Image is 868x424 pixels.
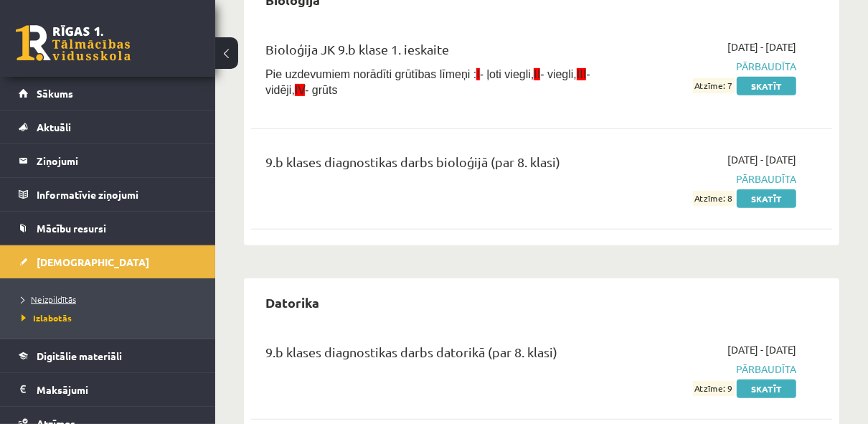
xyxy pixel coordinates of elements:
a: Izlabotās [22,311,201,324]
span: Pie uzdevumiem norādīti grūtības līmeņi : - ļoti viegli, - viegli, - vidēji, - grūts [265,68,590,96]
span: Sākums [37,87,73,100]
legend: Informatīvie ziņojumi [37,178,197,211]
a: Rīgas 1. Tālmācības vidusskola [16,25,131,61]
span: Atzīme: 7 [693,78,735,93]
a: Mācību resursi [19,212,197,245]
span: Atzīme: 8 [693,191,735,206]
span: II [534,68,540,80]
a: [DEMOGRAPHIC_DATA] [19,245,197,278]
a: Sākums [19,77,197,110]
span: III [577,68,586,80]
h2: Datorika [251,286,334,319]
a: Neizpildītās [22,293,201,306]
span: Pārbaudīta [633,59,796,74]
span: [DATE] - [DATE] [727,152,796,167]
a: Skatīt [737,380,796,398]
span: Pārbaudīta [633,171,796,187]
span: [DATE] - [DATE] [727,39,796,55]
div: 9.b klases diagnostikas darbs datorikā (par 8. klasi) [265,342,612,369]
span: Neizpildītās [22,293,76,305]
span: Mācību resursi [37,222,106,235]
span: Digitālie materiāli [37,349,122,362]
span: Aktuāli [37,121,71,133]
a: Skatīt [737,189,796,208]
span: I [476,68,479,80]
span: [DATE] - [DATE] [727,342,796,357]
div: Bioloģija JK 9.b klase 1. ieskaite [265,39,612,66]
span: Izlabotās [22,312,72,324]
a: Digitālie materiāli [19,339,197,372]
a: Aktuāli [19,110,197,143]
legend: Maksājumi [37,373,197,406]
span: [DEMOGRAPHIC_DATA] [37,255,149,268]
a: Informatīvie ziņojumi [19,178,197,211]
a: Maksājumi [19,373,197,406]
span: Pārbaudīta [633,362,796,377]
div: 9.b klases diagnostikas darbs bioloģijā (par 8. klasi) [265,152,612,179]
span: Atzīme: 9 [693,381,735,396]
a: Ziņojumi [19,144,197,177]
legend: Ziņojumi [37,144,197,177]
span: IV [295,84,305,96]
a: Skatīt [737,77,796,95]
